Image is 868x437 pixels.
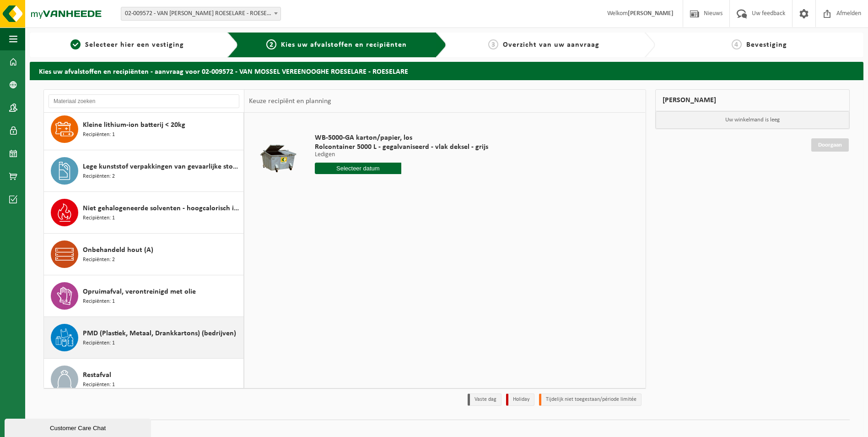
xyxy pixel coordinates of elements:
span: Lege kunststof verpakkingen van gevaarlijke stoffen [83,161,241,172]
button: Lege kunststof verpakkingen van gevaarlijke stoffen Recipiënten: 2 [44,150,244,192]
button: Niet gehalogeneerde solventen - hoogcalorisch in IBC Recipiënten: 1 [44,192,244,234]
div: Keuze recipiënt en planning [244,90,336,113]
li: Vaste dag [468,393,501,406]
span: Recipiënten: 1 [83,131,115,139]
div: [PERSON_NAME] [655,89,850,111]
span: 1 [70,39,81,49]
button: Opruimafval, verontreinigd met olie Recipiënten: 1 [44,275,244,317]
input: Materiaal zoeken [49,94,239,108]
a: 1Selecteer hier een vestiging [34,39,220,50]
span: 2 [266,39,276,49]
strong: [PERSON_NAME] [628,10,674,17]
input: Selecteer datum [315,163,402,174]
span: Recipiënten: 2 [83,172,115,181]
span: WB-5000-GA karton/papier, los [315,133,488,142]
p: Uw winkelmand is leeg [656,111,850,129]
a: Doorgaan [811,138,849,152]
button: PMD (Plastiek, Metaal, Drankkartons) (bedrijven) Recipiënten: 1 [44,317,244,359]
iframe: chat widget [5,417,153,437]
span: PMD (Plastiek, Metaal, Drankkartons) (bedrijven) [83,328,236,339]
span: Onbehandeld hout (A) [83,245,153,256]
h2: Kies uw afvalstoffen en recipiënten - aanvraag voor 02-009572 - VAN MOSSEL VEREENOOGHE ROESELARE ... [30,62,863,80]
span: Rolcontainer 5000 L - gegalvaniseerd - vlak deksel - grijs [315,142,488,152]
span: Selecteer hier een vestiging [85,41,184,49]
span: Recipiënten: 1 [83,381,115,389]
li: Holiday [506,393,534,406]
li: Tijdelijk niet toegestaan/période limitée [539,393,642,406]
span: Overzicht van uw aanvraag [503,41,599,49]
button: Onbehandeld hout (A) Recipiënten: 2 [44,234,244,275]
button: Kleine lithium-ion batterij < 20kg Recipiënten: 1 [44,109,244,150]
span: 4 [732,39,742,49]
span: Kies uw afvalstoffen en recipiënten [281,41,407,49]
span: 02-009572 - VAN MOSSEL VEREENOOGHE ROESELARE - ROESELARE [121,7,281,21]
span: Opruimafval, verontreinigd met olie [83,286,196,297]
span: Bevestiging [746,41,787,49]
span: Recipiënten: 1 [83,339,115,348]
button: Restafval Recipiënten: 1 [44,359,244,400]
span: Restafval [83,370,111,381]
span: Recipiënten: 1 [83,297,115,306]
span: 3 [488,39,498,49]
span: 02-009572 - VAN MOSSEL VEREENOOGHE ROESELARE - ROESELARE [121,7,280,20]
p: Ledigen [315,152,488,158]
span: Kleine lithium-ion batterij < 20kg [83,120,185,131]
span: Niet gehalogeneerde solventen - hoogcalorisch in IBC [83,203,241,214]
span: Recipiënten: 2 [83,256,115,264]
span: Recipiënten: 1 [83,214,115,223]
